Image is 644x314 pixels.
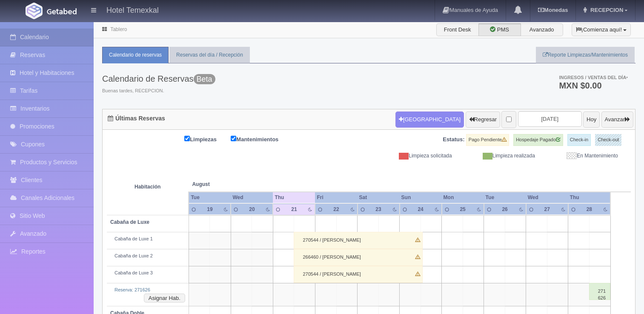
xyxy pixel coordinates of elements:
label: Check-in [567,134,591,146]
div: 23 [372,206,385,213]
label: Avanzado [521,23,563,36]
b: Cabaña de Luxe [110,219,149,225]
img: Getabed [26,3,43,19]
div: 271626 / [PERSON_NAME] [589,283,610,300]
a: Tablero [110,26,127,32]
div: Limpieza realizada [458,152,541,160]
input: Mantenimientos [231,136,236,141]
div: 22 [330,206,343,213]
strong: Habitación [135,184,160,190]
label: Estatus: [443,136,464,144]
div: Cabaña de Luxe 2 [110,253,185,260]
label: Check-out [595,134,621,146]
th: Tue [189,192,231,203]
div: 266460 / [PERSON_NAME] [294,249,422,266]
button: Asignar Hab. [144,294,185,303]
h3: MXN $0.00 [559,81,628,90]
th: Sun [400,192,442,203]
th: Thu [568,192,610,203]
div: 270544 / [PERSON_NAME] [294,266,422,283]
th: Thu [273,192,315,203]
div: 27 [541,206,553,213]
button: [GEOGRAPHIC_DATA] [395,111,464,128]
div: 28 [583,206,595,213]
th: Tue [484,192,526,203]
span: Beta [194,74,215,84]
span: Buenas tardes, RECEPCION. [102,88,215,94]
span: Ingresos / Ventas del día [559,75,628,80]
div: 25 [456,206,469,213]
th: Wed [526,192,568,203]
a: Reserva: 271626 [114,287,150,292]
label: Hospedaje Pagado [513,134,563,146]
div: 19 [203,206,216,213]
label: Pago Pendiente [466,134,509,146]
div: En Mantenimiento [541,152,624,160]
a: Reservas del día / Recepción [169,47,250,63]
div: 270544 / [PERSON_NAME] [294,232,422,249]
div: 26 [498,206,511,213]
label: Mantenimientos [231,134,291,144]
h4: Hotel Temexkal [106,4,159,15]
h4: Últimas Reservas [108,115,165,122]
div: 24 [414,206,427,213]
div: 20 [246,206,258,213]
label: Limpiezas [184,134,229,144]
a: Reporte Limpiezas/Mantenimientos [536,47,635,63]
span: RECEPCION [588,7,623,13]
div: Cabaña de Luxe 1 [110,236,185,243]
th: Sat [358,192,400,203]
button: Regresar [466,111,500,128]
span: August [192,181,269,188]
div: 21 [288,206,301,213]
th: Wed [231,192,273,203]
th: Mon [442,192,484,203]
h3: Calendario de Reservas [102,74,215,83]
a: Calendario de reservas [102,47,169,63]
b: Monedas [538,7,568,13]
img: Getabed [47,8,77,14]
label: PMS [478,23,521,36]
button: Avanzar [601,111,633,128]
div: Limpieza solicitada [375,152,458,160]
label: Front Desk [436,23,479,36]
button: Hoy [583,111,600,128]
div: Cabaña de Luxe 3 [110,270,185,277]
input: Limpiezas [184,136,190,141]
th: Fri [315,192,357,203]
button: ¡Comienza aquí! [572,23,631,36]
